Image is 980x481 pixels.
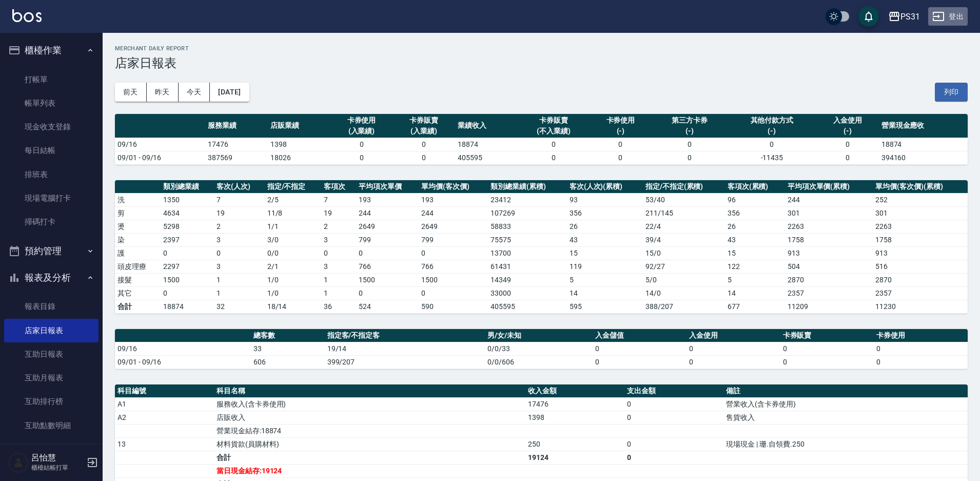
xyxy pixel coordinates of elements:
[725,246,785,260] td: 15
[643,206,725,220] td: 211 / 145
[419,300,488,313] td: 590
[725,273,785,286] td: 5
[730,115,814,126] div: 其他付款方式
[214,397,525,411] td: 服務收入(含卡券使用)
[214,451,525,464] td: 合計
[393,138,455,151] td: 0
[356,286,419,300] td: 0
[265,220,322,233] td: 1 / 1
[525,397,624,411] td: 17476
[687,355,780,369] td: 0
[488,193,566,206] td: 23412
[525,437,624,451] td: 250
[687,342,780,355] td: 0
[115,300,161,313] td: 合計
[858,6,879,27] button: save
[356,300,419,313] td: 524
[214,300,265,313] td: 32
[325,329,485,342] th: 指定客/不指定客
[115,206,161,220] td: 剪
[115,329,968,369] table: a dense table
[518,138,590,151] td: 0
[874,342,968,355] td: 0
[161,286,214,300] td: 0
[395,115,453,126] div: 卡券販賣
[819,126,876,137] div: (-)
[455,114,518,138] th: 業績收入
[251,355,325,369] td: 606
[4,163,99,186] a: 排班表
[785,206,873,220] td: 301
[525,384,624,398] th: 收入金額
[873,300,968,313] td: 11230
[873,260,968,273] td: 516
[643,193,725,206] td: 53 / 40
[321,246,356,260] td: 0
[785,273,873,286] td: 2870
[730,126,814,137] div: (-)
[4,414,99,437] a: 互助點數明細
[687,329,780,342] th: 入金使用
[725,180,785,194] th: 客項次(累積)
[419,180,488,194] th: 單均價(客次價)
[884,6,924,27] button: PS31
[485,355,593,369] td: 0/0/606
[455,138,518,151] td: 18874
[567,180,643,194] th: 客次(人次)(累積)
[179,83,210,102] button: 今天
[265,300,322,313] td: 18/14
[785,233,873,246] td: 1758
[525,451,624,464] td: 19124
[251,342,325,355] td: 33
[643,180,725,194] th: 指定/不指定(累積)
[161,180,214,194] th: 類別總業績
[785,220,873,233] td: 2263
[928,7,968,26] button: 登出
[785,300,873,313] td: 11209
[115,193,161,206] td: 洗
[723,397,968,411] td: 營業收入(含卡券使用)
[723,411,968,424] td: 售貨收入
[643,273,725,286] td: 5 / 0
[567,246,643,260] td: 15
[873,206,968,220] td: 301
[873,273,968,286] td: 2870
[725,286,785,300] td: 14
[4,68,99,91] a: 打帳單
[652,138,727,151] td: 0
[115,180,968,314] table: a dense table
[593,355,687,369] td: 0
[115,355,251,369] td: 09/01 - 09/16
[214,411,525,424] td: 店販收入
[873,233,968,246] td: 1758
[265,206,322,220] td: 11 / 8
[643,246,725,260] td: 15 / 0
[873,286,968,300] td: 2357
[725,260,785,273] td: 122
[115,273,161,286] td: 接髮
[567,233,643,246] td: 43
[330,151,393,164] td: 0
[4,139,99,162] a: 每日結帳
[356,206,419,220] td: 244
[624,411,723,424] td: 0
[520,126,587,137] div: (不入業績)
[643,286,725,300] td: 14 / 0
[520,115,587,126] div: 卡券販賣
[873,246,968,260] td: 913
[356,220,419,233] td: 2649
[393,151,455,164] td: 0
[728,151,816,164] td: -11435
[356,193,419,206] td: 193
[356,233,419,246] td: 799
[115,233,161,246] td: 染
[4,390,99,413] a: 互助排行榜
[624,451,723,464] td: 0
[785,260,873,273] td: 504
[321,193,356,206] td: 7
[643,233,725,246] td: 39 / 4
[723,384,968,398] th: 備註
[115,114,968,165] table: a dense table
[590,151,652,164] td: 0
[879,138,968,151] td: 18874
